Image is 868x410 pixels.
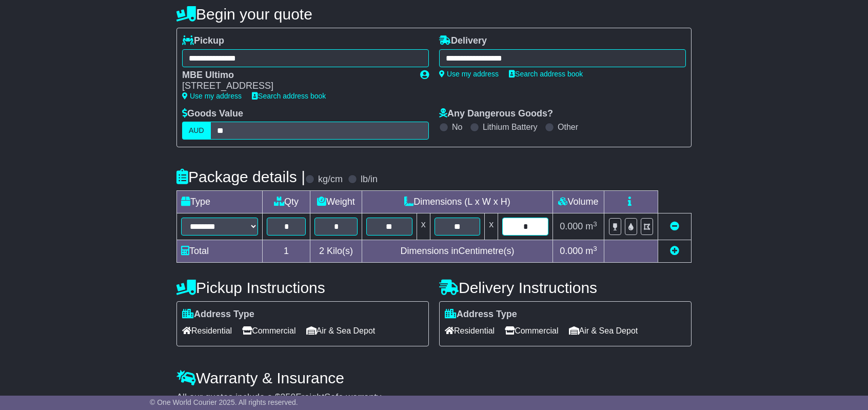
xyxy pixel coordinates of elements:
[319,246,324,256] span: 2
[439,108,553,120] label: Any Dangerous Goods?
[593,220,597,228] sup: 3
[485,213,498,240] td: x
[182,35,224,47] label: Pickup
[670,221,679,231] a: Remove this item
[263,191,310,213] td: Qty
[483,122,538,132] label: Lithium Battery
[182,70,410,81] div: MBE Ultimo
[177,191,263,213] td: Type
[306,323,376,339] span: Air & Sea Depot
[310,240,362,263] td: Kilo(s)
[177,240,263,263] td: Total
[310,191,362,213] td: Weight
[182,323,232,339] span: Residential
[263,240,310,263] td: 1
[560,221,583,231] span: 0.000
[362,240,553,263] td: Dimensions in Centimetre(s)
[445,323,495,339] span: Residential
[318,174,343,185] label: kg/cm
[439,70,499,78] a: Use my address
[558,122,578,132] label: Other
[242,323,295,339] span: Commercial
[593,245,597,252] sup: 3
[252,92,326,100] a: Search address book
[182,309,254,320] label: Address Type
[176,392,692,403] div: All our quotes include a $ FreightSafe warranty.
[670,246,679,256] a: Add new item
[182,81,410,92] div: [STREET_ADDRESS]
[585,246,597,256] span: m
[182,92,242,100] a: Use my address
[553,191,604,213] td: Volume
[585,221,597,231] span: m
[280,392,295,402] span: 250
[176,369,692,386] h4: Warranty & Insurance
[445,309,517,320] label: Address Type
[176,168,305,185] h4: Package details |
[439,279,692,296] h4: Delivery Instructions
[182,108,243,120] label: Goods Value
[452,122,462,132] label: No
[505,323,558,339] span: Commercial
[417,213,430,240] td: x
[176,6,692,23] h4: Begin your quote
[509,70,583,78] a: Search address book
[176,279,429,296] h4: Pickup Instructions
[182,122,211,140] label: AUD
[439,35,487,47] label: Delivery
[362,191,553,213] td: Dimensions (L x W x H)
[150,398,298,406] span: © One World Courier 2025. All rights reserved.
[361,174,378,185] label: lb/in
[569,323,638,339] span: Air & Sea Depot
[560,246,583,256] span: 0.000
